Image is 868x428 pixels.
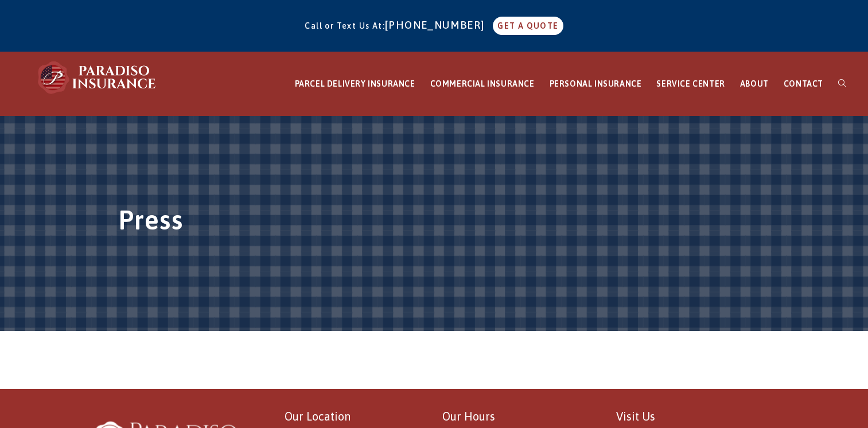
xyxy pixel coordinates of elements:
p: Visit Us [616,406,773,427]
span: SERVICE CENTER [656,79,725,88]
span: PERSONAL INSURANCE [550,79,642,88]
a: SERVICE CENTER [649,52,732,116]
a: [PHONE_NUMBER] [385,19,491,31]
span: PARCEL DELIVERY INSURANCE [295,79,415,88]
h1: Press [119,202,750,244]
p: Our Location [285,406,425,427]
a: GET A QUOTE [493,17,563,35]
span: CONTACT [784,79,823,88]
a: PERSONAL INSURANCE [542,52,649,116]
span: COMMERCIAL INSURANCE [430,79,535,88]
p: Our Hours [442,406,599,427]
span: ABOUT [740,79,769,88]
img: Paradiso Insurance [34,60,161,95]
a: CONTACT [776,52,831,116]
a: COMMERCIAL INSURANCE [423,52,542,116]
span: Call or Text Us At: [305,21,385,30]
a: PARCEL DELIVERY INSURANCE [287,52,423,116]
a: ABOUT [733,52,776,116]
